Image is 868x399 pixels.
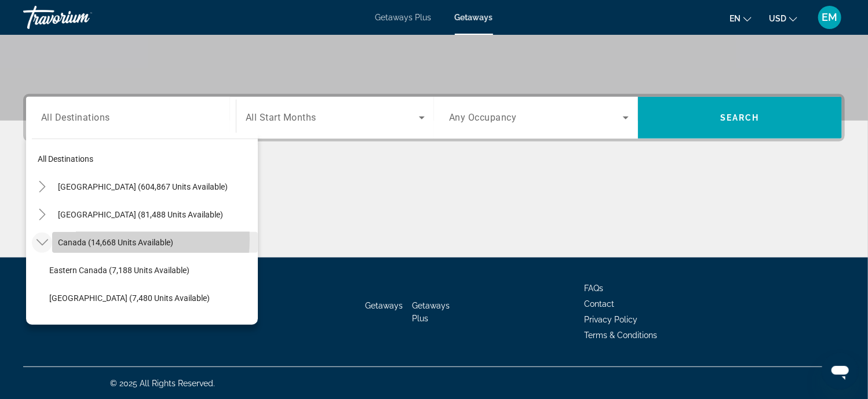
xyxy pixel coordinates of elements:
[413,301,450,323] a: Getaways Plus
[23,2,139,32] a: Travorium
[49,266,189,275] span: Eastern Canada (7,188 units available)
[584,299,614,309] a: Contact
[52,204,258,225] button: [GEOGRAPHIC_DATA] (81,488 units available)
[52,176,258,197] button: [GEOGRAPHIC_DATA] (604,867 units available)
[32,233,52,253] button: Toggle Canada (14,668 units available)
[32,148,258,169] button: All destinations
[638,97,842,139] button: Search
[32,177,52,197] button: Toggle United States (604,867 units available)
[822,12,838,23] span: EM
[584,315,637,324] a: Privacy Policy
[58,210,223,219] span: [GEOGRAPHIC_DATA] (81,488 units available)
[38,154,93,164] span: All destinations
[769,14,786,23] span: USD
[52,315,258,336] button: [GEOGRAPHIC_DATA] (58,256 units available)
[43,288,258,309] button: [GEOGRAPHIC_DATA] (7,480 units available)
[52,232,258,253] button: Canada (14,668 units available)
[769,10,797,27] button: Change currency
[58,182,228,191] span: [GEOGRAPHIC_DATA] (604,867 units available)
[584,284,603,293] a: FAQs
[455,13,493,22] a: Getaways
[32,205,52,225] button: Toggle Mexico (81,488 units available)
[822,353,859,390] iframe: Button to launch messaging window
[246,113,316,124] span: All Start Months
[110,379,215,388] span: © 2025 All Rights Reserved.
[58,238,173,247] span: Canada (14,668 units available)
[815,5,845,30] button: User Menu
[375,13,432,22] a: Getaways Plus
[720,113,760,122] span: Search
[730,10,752,27] button: Change language
[584,331,657,340] a: Terms & Conditions
[730,14,741,23] span: en
[449,113,517,124] span: Any Occupancy
[41,112,110,123] span: All Destinations
[26,97,842,139] div: Search widget
[366,301,403,310] a: Getaways
[43,260,258,281] button: Eastern Canada (7,188 units available)
[49,293,210,303] span: [GEOGRAPHIC_DATA] (7,480 units available)
[32,316,52,336] button: Toggle Caribbean & Atlantic Islands (58,256 units available)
